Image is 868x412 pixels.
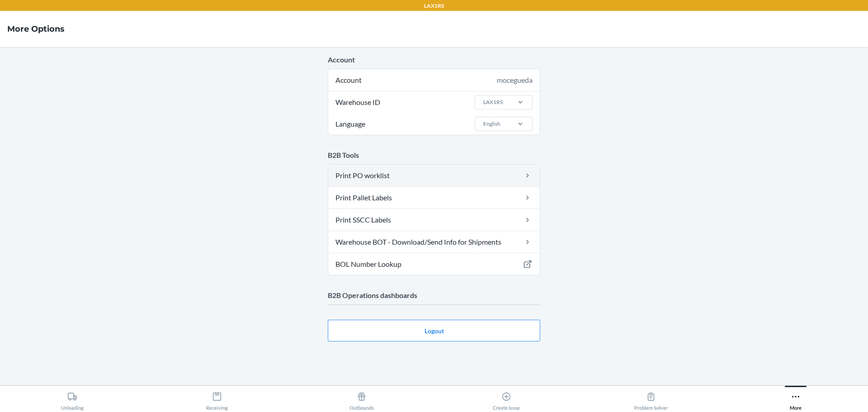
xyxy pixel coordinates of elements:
button: Problem Solver [579,386,723,411]
input: Warehouse IDLAX1RS [482,98,483,106]
button: More [723,386,868,411]
p: B2B Operations dashboards [328,290,540,301]
span: Language [334,113,367,135]
a: Print PO worklist [328,165,540,186]
div: Outbounds [349,388,374,411]
a: Warehouse BOT - Download/Send Info for Shipments [328,231,540,253]
div: mocegueda [497,75,533,85]
button: Logout [328,320,540,341]
div: Problem Solver [634,388,668,411]
button: Outbounds [289,386,434,411]
a: Print Pallet Labels [328,187,540,208]
div: Account [328,69,540,91]
button: Create Issue [434,386,579,411]
h4: More Options [7,23,65,35]
p: Account [328,54,540,65]
input: LanguageEnglish [482,120,483,128]
p: B2B Tools [328,150,540,161]
a: Print SSCC Labels [328,209,540,231]
div: English [483,120,500,128]
button: Receiving [145,386,289,411]
a: BOL Number Lookup [328,253,540,275]
div: Create Issue [493,388,520,411]
div: Receiving [206,388,228,411]
div: LAX1RS [483,98,503,106]
div: More [790,388,802,411]
div: Unloading [61,388,84,411]
p: LAX1RS [424,2,444,10]
span: Warehouse ID [334,91,382,113]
